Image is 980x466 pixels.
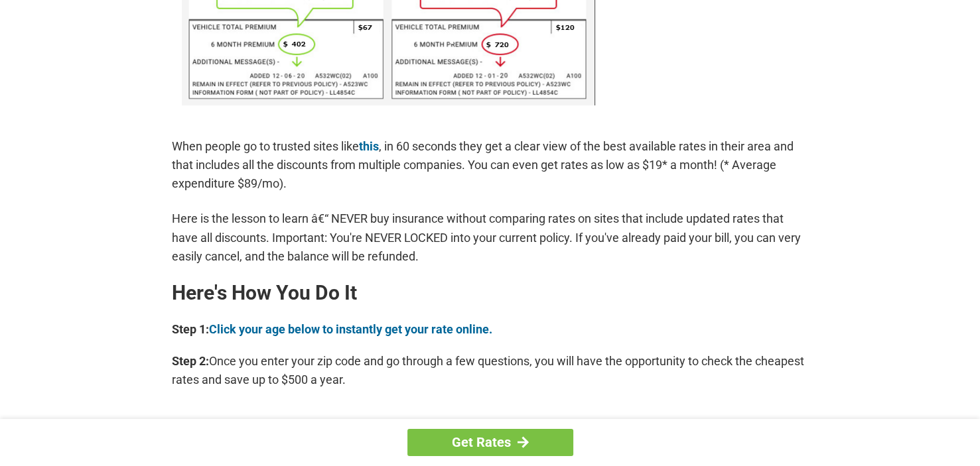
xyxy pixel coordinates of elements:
[172,137,809,193] p: When people go to trusted sites like , in 60 seconds they get a clear view of the best available ...
[359,139,379,153] a: this
[172,282,809,304] h2: Here's How You Do It
[172,322,209,336] b: Step 1:
[172,209,809,265] p: Here is the lesson to learn â€“ NEVER buy insurance without comparing rates on sites that include...
[209,322,492,336] a: Click your age below to instantly get your rate online.
[407,429,573,456] a: Get Rates
[172,352,809,389] p: Once you enter your zip code and go through a few questions, you will have the opportunity to che...
[172,354,209,368] b: Step 2:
